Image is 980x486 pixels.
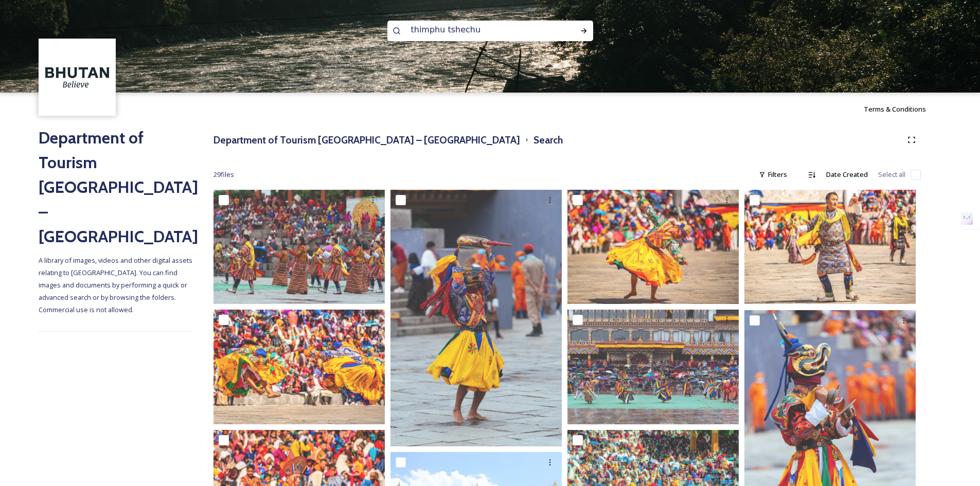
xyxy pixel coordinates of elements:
div: Date Created [821,165,873,185]
input: Search [406,19,547,41]
img: BT_Logo_BB_Lockup_CMYK_High%2520Res.jpg [40,40,115,115]
span: Select all [878,170,905,179]
h2: Department of Tourism [GEOGRAPHIC_DATA] – [GEOGRAPHIC_DATA] [39,125,193,249]
span: 29 file s [213,170,234,179]
img: Thimphu Tshechu by Bassem Nimah68.jpg [213,310,385,424]
h3: Search [533,133,563,148]
img: Thimphu Tshechu by Bassem Nimah73.jpg [567,190,739,304]
img: 0936A344-6BEB-4E11-B341-4BCE7897B804.jpeg [213,190,385,304]
span: A library of images, videos and other digital assets relating to [GEOGRAPHIC_DATA]. You can find ... [39,256,194,314]
h3: Department of Tourism [GEOGRAPHIC_DATA] – [GEOGRAPHIC_DATA] [213,133,520,148]
img: 84459E17-A6EF-44F3-B83E-9E496AE26378.jpeg [390,190,562,446]
img: Thimphu Tshechu by Bassem Nimah51.jpg [744,190,916,304]
div: Filters [754,165,792,185]
a: Terms & Conditions [864,103,941,115]
span: Terms & Conditions [864,104,926,114]
img: image00011.jpeg [567,310,739,424]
